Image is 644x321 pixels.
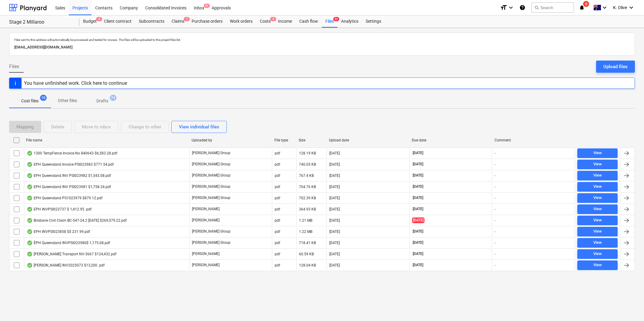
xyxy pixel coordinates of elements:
div: [DATE] [329,241,340,245]
div: pdf [275,162,280,167]
div: Due date [412,138,490,142]
span: search [534,5,539,10]
div: View [593,206,602,213]
div: pdf [275,230,280,234]
div: 1.21 MB [299,218,312,223]
div: pdf [275,207,280,211]
a: Files9+ [322,15,337,28]
div: 740.05 KB [299,162,316,167]
a: Work orders [226,15,256,28]
div: View [593,239,602,246]
div: View [593,262,602,269]
a: Cash flow [296,15,322,28]
button: View [577,216,618,225]
div: [DATE] [329,252,340,256]
span: [DATE] [412,217,424,223]
div: View [593,228,602,235]
div: View [593,217,602,224]
span: Files [9,63,19,70]
p: [PERSON_NAME] Group [192,184,230,189]
span: 9+ [204,4,210,8]
p: [PERSON_NAME] Group [192,229,230,234]
span: [DATE] [412,151,424,156]
div: View [593,183,602,190]
div: 702.39 KB [299,196,316,200]
div: [DATE] [329,174,340,178]
button: View [577,182,618,192]
div: Brisbane Civil Claim BC-547-24.2 [DATE] $269,579.22.pdf [27,218,127,223]
button: View [577,227,618,237]
div: - [495,218,495,223]
p: Cost files [21,98,39,104]
div: OCR finished [27,240,33,245]
div: EPH Queensland INV PSI023982 $1,543.08.pdf [27,173,111,178]
div: Claims [168,15,188,28]
i: Knowledge base [519,4,525,11]
button: View [577,193,618,203]
i: notifications [579,4,585,11]
button: View [577,171,618,180]
div: EPH INVPSI023858 $$ 231.99.pdf [27,229,90,234]
span: 10 [40,95,47,101]
span: 1 [184,17,190,21]
p: [PERSON_NAME] Group [192,151,230,156]
div: - [495,196,495,200]
div: Uploaded by [192,138,270,142]
div: EPH INVPSI023737 $ 1,412.95 .pdf [27,207,92,212]
a: Income [274,15,296,28]
div: EPH Queensland Invoice PSI023983 $771.54.pdf [27,162,114,167]
button: View [577,204,618,214]
div: View [593,150,602,157]
div: Upload date [329,138,407,142]
button: View [577,148,618,158]
span: 6 [270,17,276,21]
p: [PERSON_NAME] Group [192,173,230,178]
div: View [593,161,602,168]
span: [DATE] [412,240,424,245]
div: pdf [275,174,280,178]
p: [EMAIL_ADDRESS][DOMAIN_NAME] [14,44,630,51]
p: Drafts [96,98,108,104]
span: [DATE] [412,251,424,256]
div: pdf [275,263,280,267]
div: - [495,162,495,167]
a: Claims1 [168,15,188,28]
a: Client contract [100,15,135,28]
span: 8 [96,17,102,21]
div: 1.22 MB [299,230,312,234]
div: [PERSON_NAME] Transport NV-3667 $124,432.pdf [27,252,116,256]
div: [DATE] [329,185,340,189]
a: Settings [362,15,385,28]
div: [PERSON_NAME] INV2025073 $13,200 .pdf [27,263,105,268]
div: [DATE] [329,207,340,211]
div: [DATE] [329,196,340,200]
div: [DATE] [329,218,340,223]
div: View individual files [179,123,219,131]
div: 767.4 KB [299,174,314,178]
div: - [495,151,495,155]
div: [DATE] [329,162,340,167]
div: [DATE] [329,151,340,155]
div: - [495,263,495,267]
button: View [577,160,618,169]
div: View [593,172,602,179]
div: Analytics [337,15,362,28]
div: View [593,250,602,257]
p: [PERSON_NAME] [192,218,220,223]
div: You have unfinished work. Click here to continue [24,80,127,86]
div: Costs [256,15,274,28]
div: EPH Queensland PS1023979 $879.12.pdf [27,196,102,200]
span: [DATE] [412,229,424,234]
span: K. Olive [613,5,627,10]
div: [DATE] [329,263,340,267]
div: - [495,230,495,234]
i: format_size [500,4,507,11]
div: 704.76 KB [299,185,316,189]
button: View [577,238,618,248]
span: [DATE] [412,207,424,212]
div: EPH Queensland INV PSI023981 $1,758.24.pdf [27,184,111,189]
